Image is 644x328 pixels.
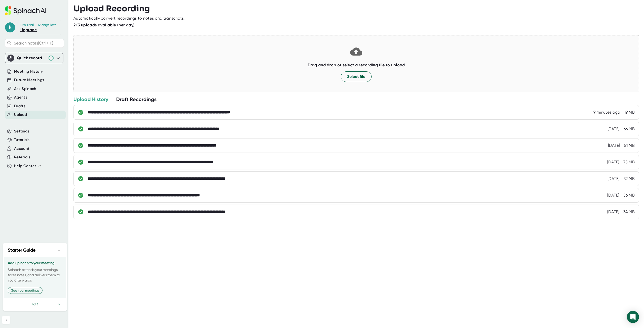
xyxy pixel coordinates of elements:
h3: Upload Recording [73,4,639,13]
button: Ask Spinach [14,86,36,92]
button: Agents [14,95,27,100]
div: 32 MB [624,176,635,181]
div: Quick record [17,56,46,61]
b: 2/3 uploads available (per day) [73,23,135,27]
div: 56 MB [623,193,635,198]
div: Open Intercom Messenger [627,311,639,323]
button: Tutorials [14,137,29,143]
div: Upload History [73,96,108,103]
button: Help Center [14,163,42,169]
span: Help Center [14,163,36,169]
button: See your meetings [8,287,43,294]
div: 9/24/2025, 3:18:16 AM [607,160,619,165]
button: Settings [14,128,29,134]
button: Collapse sidebar [2,316,10,324]
p: Spinach attends your meetings, takes notes, and delivers them to you afterwards [8,267,62,283]
button: Drafts [14,103,25,109]
b: Drag and drop or select a recording file to upload [308,63,405,67]
div: Pro Trial - 12 days left [20,23,56,27]
div: 9/23/2025, 1:26:29 AM [607,193,619,198]
button: Upload [14,112,27,118]
span: k [5,22,15,32]
span: Search notes (Ctrl + K) [14,41,62,45]
div: 9/23/2025, 1:27:34 AM [608,176,620,181]
div: 66 MB [624,126,635,131]
div: Draft Recordings [116,96,156,103]
button: Account [14,146,29,152]
a: Upgrade [20,27,37,32]
div: 51 MB [624,143,635,148]
span: Select file [347,74,365,80]
button: Future Meetings [14,77,44,83]
div: 75 MB [623,160,635,165]
h2: Starter Guide [8,247,35,254]
div: Automatically convert recordings to notes and transcripts. [73,16,185,21]
div: 9/25/2025, 1:48:07 PM [593,110,620,115]
div: 9/24/2025, 3:33:17 AM [608,126,620,131]
button: − [56,247,62,254]
div: 9/24/2025, 3:22:02 AM [608,143,620,148]
button: Referrals [14,154,30,160]
span: 1 of 3 [32,302,38,306]
div: Quick record [7,53,61,63]
div: 19 MB [624,110,635,115]
button: Select file [341,71,372,82]
h3: Add Spinach to your meeting [8,261,62,265]
div: 9/23/2025, 1:18:50 AM [607,209,619,214]
button: Meeting History [14,69,43,74]
div: 34 MB [623,209,635,214]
